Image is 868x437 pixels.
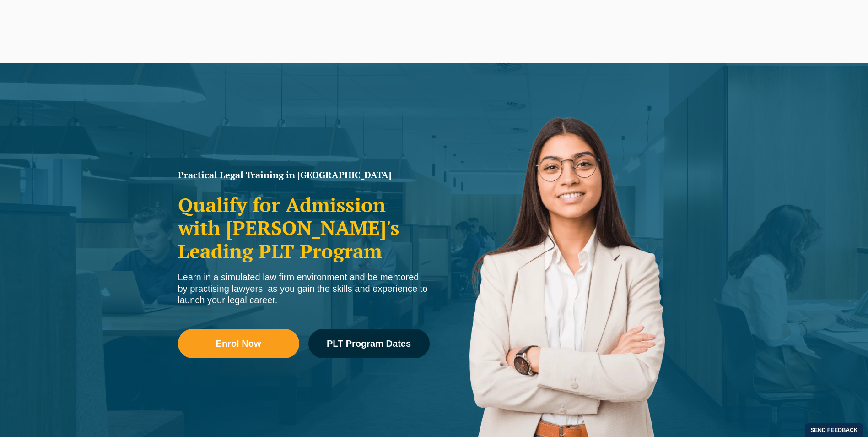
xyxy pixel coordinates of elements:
[178,272,430,306] div: Learn in a simulated law firm environment and be mentored by practising lawyers, as you gain the ...
[216,339,261,348] span: Enrol Now
[327,339,411,348] span: PLT Program Dates
[178,329,299,358] a: Enrol Now
[308,329,430,358] a: PLT Program Dates
[178,193,430,262] h2: Qualify for Admission with [PERSON_NAME]'s Leading PLT Program
[178,170,430,180] h1: Practical Legal Training in [GEOGRAPHIC_DATA]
